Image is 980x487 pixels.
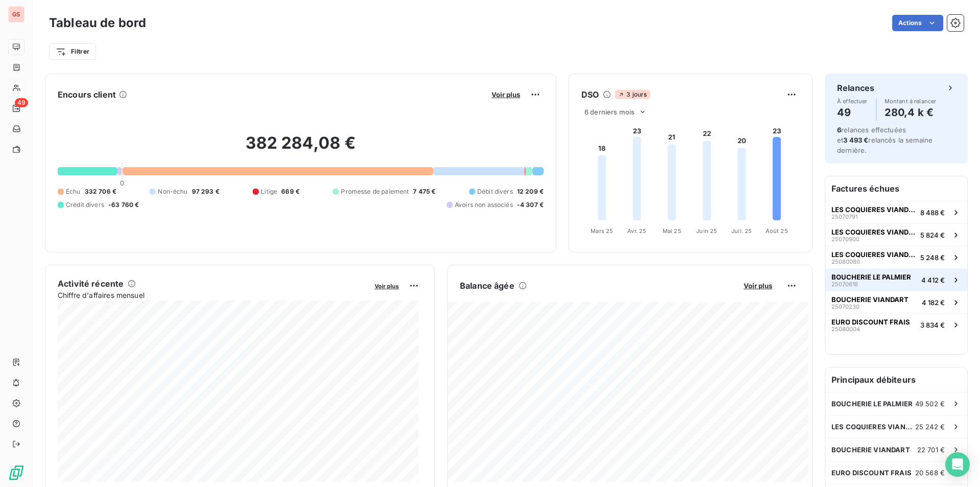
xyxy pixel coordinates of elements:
[892,15,943,31] button: Actions
[920,231,945,239] span: 5 824 €
[66,200,104,210] span: Crédit divers
[120,179,124,187] span: 0
[831,400,913,408] span: BOUCHERIE LE PALMIER
[885,98,937,104] span: Montant à relancer
[920,321,945,329] span: 3 834 €
[261,187,277,196] span: Litige
[8,6,24,22] div: GS
[58,277,124,290] h6: Activité récente
[915,423,945,431] span: 25 242 €
[517,187,544,196] span: 12 209 €
[58,88,116,101] h6: Encours client
[158,187,187,196] span: Non-échu
[49,14,146,32] h3: Tableau de bord
[831,205,916,214] span: LES COQUIERES VIANDES
[825,201,967,223] button: LES COQUIERES VIANDES250707918 488 €
[663,227,681,235] tspan: Mai 25
[831,295,909,304] span: BOUCHERIE VIANDART
[921,276,945,284] span: 4 412 €
[831,318,910,326] span: EURO DISCOUNT FRAIS
[627,227,646,235] tspan: Avr. 25
[49,43,96,60] button: Filtrer
[66,187,81,196] span: Échu
[837,104,868,121] h4: 49
[58,133,544,164] h2: 382 284,08 €
[831,423,915,431] span: LES COQUIERES VIANDES
[837,126,933,154] span: relances effectuées et relancés la semaine dernière.
[581,88,599,101] h6: DSO
[920,208,945,217] span: 8 488 €
[885,104,937,121] h4: 280,4 k €
[831,273,911,281] span: BOUCHERIE LE PALMIER
[477,187,513,196] span: Débit divers
[831,228,916,236] span: LES COQUIERES VIANDES
[917,446,945,454] span: 22 701 €
[843,136,868,144] span: 3 493 €
[831,446,910,454] span: BOUCHERIE VIANDART
[696,227,717,235] tspan: Juin 25
[108,200,139,210] span: -63 760 €
[15,98,28,107] span: 49
[591,227,613,235] tspan: Mars 25
[825,291,967,313] button: BOUCHERIE VIANDART250702304 182 €
[831,236,860,242] span: 25070900
[825,223,967,246] button: LES COQUIERES VIANDES250709005 824 €
[837,98,868,104] span: À effectuer
[837,82,874,94] h6: Relances
[8,100,24,117] a: 49
[488,90,523,99] button: Voir plus
[372,281,402,290] button: Voir plus
[825,176,967,201] h6: Factures échues
[825,367,967,392] h6: Principaux débiteurs
[831,469,912,477] span: EURO DISCOUNT FRAIS
[825,313,967,336] button: EURO DISCOUNT FRAIS250800043 834 €
[58,290,367,300] span: Chiffre d'affaires mensuel
[517,200,544,210] span: -4 307 €
[766,227,788,235] tspan: Août 25
[85,187,116,196] span: 332 706 €
[192,187,219,196] span: 97 293 €
[584,108,634,116] span: 6 derniers mois
[915,400,945,408] span: 49 502 €
[281,187,300,196] span: 669 €
[831,250,916,259] span: LES COQUIERES VIANDES
[945,452,970,477] div: Open Intercom Messenger
[915,469,945,477] span: 20 568 €
[731,227,752,235] tspan: Juil. 25
[831,214,857,220] span: 25070791
[460,280,514,292] h6: Balance âgée
[455,200,513,210] span: Avoirs non associés
[492,90,520,99] span: Voir plus
[744,282,772,290] span: Voir plus
[8,465,24,481] img: Logo LeanPay
[831,304,860,310] span: 25070230
[922,298,945,307] span: 4 182 €
[615,90,650,99] span: 3 jours
[375,283,399,290] span: Voir plus
[741,281,775,290] button: Voir plus
[920,253,945,262] span: 5 248 €
[413,187,435,196] span: 7 475 €
[341,187,409,196] span: Promesse de paiement
[831,281,858,287] span: 25070618
[825,246,967,268] button: LES COQUIERES VIANDES250800805 248 €
[831,259,860,265] span: 25080080
[837,126,841,134] span: 6
[831,326,860,332] span: 25080004
[825,268,967,291] button: BOUCHERIE LE PALMIER250706184 412 €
